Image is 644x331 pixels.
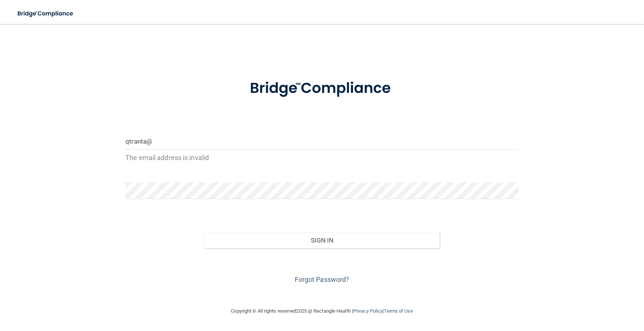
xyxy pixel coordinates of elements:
[295,276,350,283] a: Forgot Password?
[125,151,518,164] p: The email address is invalid
[384,308,413,314] a: Terms of Use
[353,308,383,314] a: Privacy Policy
[204,232,440,249] button: Sign In
[11,6,80,21] img: bridge_compliance_login_screen.278c3ca4.svg
[125,133,518,150] input: Email
[185,299,459,323] div: Copyright © All rights reserved 2025 @ Rectangle Health | |
[234,69,409,108] img: bridge_compliance_login_screen.278c3ca4.svg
